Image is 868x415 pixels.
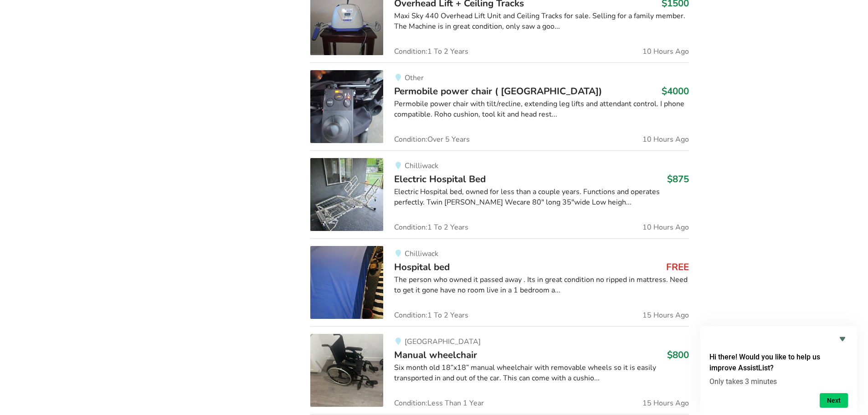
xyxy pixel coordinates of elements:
[310,158,383,231] img: bedroom equipment-electric hospital bed
[394,173,486,185] span: Electric Hospital Bed
[405,73,424,83] span: Other
[394,224,468,231] span: Condition: 1 To 2 Years
[394,136,470,143] span: Condition: Over 5 Years
[820,393,848,408] button: Next question
[405,161,438,171] span: Chilliwack
[310,246,383,319] img: bedroom equipment-hospital bed
[394,312,468,319] span: Condition: 1 To 2 Years
[394,363,689,384] div: Six month old 18”x18” manual wheelchair with removable wheels so it is easily transported in and ...
[709,377,848,386] p: Only takes 3 minutes
[642,400,689,407] span: 15 Hours Ago
[310,326,689,414] a: mobility-manual wheelchair [GEOGRAPHIC_DATA]Manual wheelchair$800Six month old 18”x18” manual whe...
[405,337,481,347] span: [GEOGRAPHIC_DATA]
[837,333,848,344] button: Hide survey
[394,85,602,97] span: Permobile power chair ( [GEOGRAPHIC_DATA])
[394,400,484,407] span: Condition: Less Than 1 Year
[642,224,689,231] span: 10 Hours Ago
[709,333,848,408] div: Hi there! Would you like to help us improve AssistList?
[394,99,689,120] div: Permobile power chair with tilt/recline, extending leg lifts and attendant control. I phone compa...
[642,312,689,319] span: 15 Hours Ago
[394,275,689,296] div: The person who owned it passed away . Its in great condition no ripped in mattress. Need to get i...
[662,85,689,97] h3: $4000
[310,238,689,326] a: bedroom equipment-hospital bedChilliwackHospital bedFREEThe person who owned it passed away . Its...
[394,261,450,273] span: Hospital bed
[666,261,689,273] h3: FREE
[709,352,848,374] h2: Hi there! Would you like to help us improve AssistList?
[394,11,689,32] div: Maxi Sky 440 Overhead Lift Unit and Ceiling Tracks for sale. Selling for a family member. The Mac...
[310,150,689,238] a: bedroom equipment-electric hospital bedChilliwackElectric Hospital Bed$875Electric Hospital bed, ...
[394,187,689,208] div: Electric Hospital bed, owned for less than a couple years. Functions and operates perfectly. Twin...
[310,70,383,143] img: mobility-permobile power chair ( parksville)
[310,334,383,407] img: mobility-manual wheelchair
[642,48,689,55] span: 10 Hours Ago
[405,249,438,259] span: Chilliwack
[667,349,689,361] h3: $800
[642,136,689,143] span: 10 Hours Ago
[310,62,689,150] a: mobility-permobile power chair ( parksville)OtherPermobile power chair ( [GEOGRAPHIC_DATA])$4000P...
[394,48,468,55] span: Condition: 1 To 2 Years
[394,348,477,361] span: Manual wheelchair
[667,173,689,185] h3: $875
